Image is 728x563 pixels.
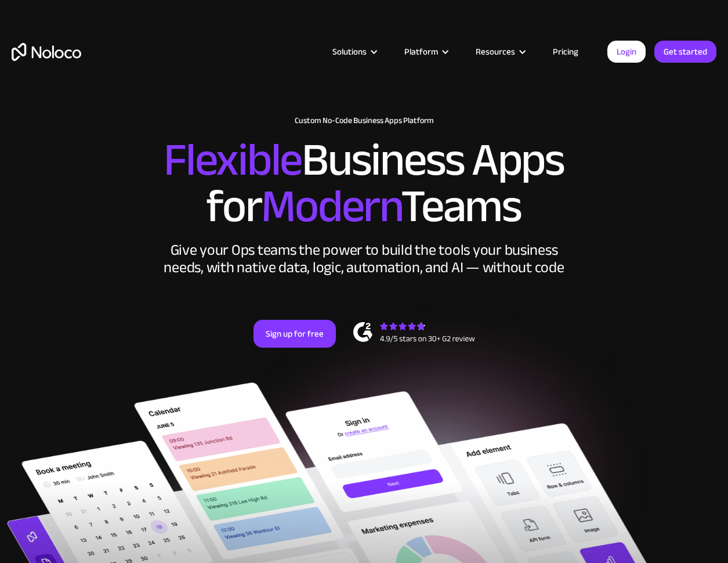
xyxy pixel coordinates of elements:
[461,44,538,59] div: Resources
[253,320,336,348] a: Sign up for free
[390,44,461,59] div: Platform
[12,43,81,61] a: home
[261,163,401,250] span: Modern
[318,44,390,59] div: Solutions
[607,41,646,63] a: Login
[476,44,515,59] div: Resources
[332,44,367,59] div: Solutions
[12,137,716,230] h2: Business Apps for Teams
[12,116,716,125] h1: Custom No-Code Business Apps Platform
[404,44,438,59] div: Platform
[538,44,593,59] a: Pricing
[654,41,716,63] a: Get started
[161,241,567,276] div: Give your Ops teams the power to build the tools your business needs, with native data, logic, au...
[164,117,302,203] span: Flexible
